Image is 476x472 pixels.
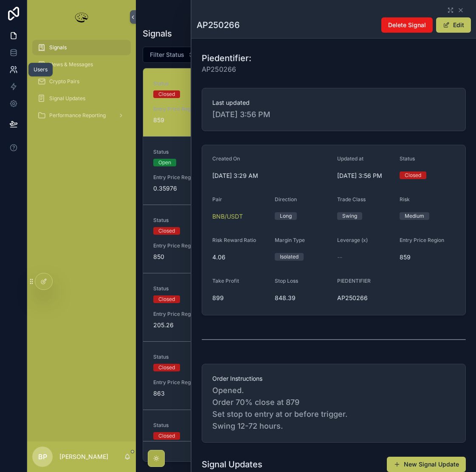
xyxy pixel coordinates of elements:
[49,78,79,85] span: Crypto Pairs
[212,171,330,180] span: [DATE] 3:29 AM
[212,196,222,202] span: Pair
[153,242,222,249] span: Entry Price Region
[153,80,222,87] span: Status
[153,354,222,360] span: Status
[143,136,469,205] a: StatusOpenPairXLM/USDTUpdated at[DATE] 3:23 PMPIEDENTIFIERAP250268Entry Price Region0.35976Take P...
[212,109,455,121] span: [DATE] 3:56 PM
[387,457,466,472] button: New Signal Update
[158,227,175,235] div: Closed
[436,17,471,33] button: Edit
[153,253,222,261] span: 850
[400,253,455,261] span: 859
[400,237,444,243] span: Entry Price Region
[150,51,184,59] span: Filter Status
[49,95,85,102] span: Signal Updates
[153,389,222,398] span: 863
[280,212,292,220] div: Long
[337,196,366,202] span: Trade Class
[337,155,363,162] span: Updated at
[38,452,47,462] span: BP
[153,285,222,292] span: Status
[400,196,410,202] span: Risk
[212,212,243,221] a: BNB/USDT
[143,205,469,273] a: StatusClosedPairBNB/USDTUpdated at[DATE] 1:31 AMPIEDENTIFIERAP250267Entry Price Region850Take Pro...
[34,66,48,73] div: Users
[153,311,222,317] span: Entry Price Region
[32,57,131,72] a: News & Messages
[143,28,172,39] h1: Signals
[388,21,426,29] span: Delete Signal
[275,294,330,302] span: 848.39
[27,34,136,134] div: scrollable content
[202,458,262,470] h1: Signal Updates
[158,432,175,440] div: Closed
[275,278,298,284] span: Stop Loss
[143,341,469,410] a: StatusClosedPairBNB/USDTUpdated at[DATE] 3:42 PMPIEDENTIFIERAP250265Entry Price Region863Take Pro...
[49,44,67,51] span: Signals
[337,253,342,261] span: --
[153,422,222,429] span: Status
[400,155,415,162] span: Status
[32,40,131,55] a: Signals
[153,149,222,155] span: Status
[212,253,268,261] span: 4.06
[32,74,131,89] a: Crypto Pairs
[49,112,106,119] span: Performance Reporting
[197,19,240,31] h1: AP250266
[337,171,393,180] span: [DATE] 3:56 PM
[153,174,222,181] span: Entry Price Region
[143,68,469,136] a: StatusClosedPairBNB/USDTUpdated at[DATE] 3:56 PMPIEDENTIFIERAP250266Entry Price Region859Take Pro...
[153,116,222,124] span: 859
[153,106,222,112] span: Entry Price Region
[275,237,305,243] span: Margin Type
[49,61,93,68] span: News & Messages
[212,278,239,284] span: Take Profit
[158,364,175,371] div: Closed
[405,212,424,220] div: Medium
[143,273,469,341] a: StatusClosedPairSOL/USDTUpdated at[DATE] 5:27 PMPIEDENTIFIERAP250269Entry Price Region205.26Take ...
[337,237,368,243] span: Leverage (x)
[32,91,131,106] a: Signal Updates
[337,294,393,302] span: AP250266
[405,171,421,179] div: Closed
[212,294,268,302] span: 899
[158,295,175,303] div: Closed
[212,98,455,107] span: Last updated
[381,17,433,33] button: Delete Signal
[212,374,455,383] span: Order Instructions
[73,10,90,24] img: App logo
[32,108,131,123] a: Performance Reporting
[153,379,222,386] span: Entry Price Region
[158,90,175,98] div: Closed
[275,196,297,202] span: Direction
[202,52,251,64] h1: Piedentifier:
[212,385,455,432] span: Opened. Order 70% close at 879 Set stop to entry at or before trigger. Swing 12-72 hours.
[337,278,371,284] span: PIEDENTIFIER
[59,452,108,461] p: [PERSON_NAME]
[212,237,256,243] span: Risk Reward Ratio
[158,159,171,166] div: Open
[280,253,299,261] div: Isolated
[202,64,251,74] span: AP250266
[342,212,357,220] div: Swing
[153,184,222,193] span: 0.35976
[153,321,222,329] span: 205.26
[212,155,240,162] span: Created On
[153,217,222,224] span: Status
[143,47,202,63] button: Select Button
